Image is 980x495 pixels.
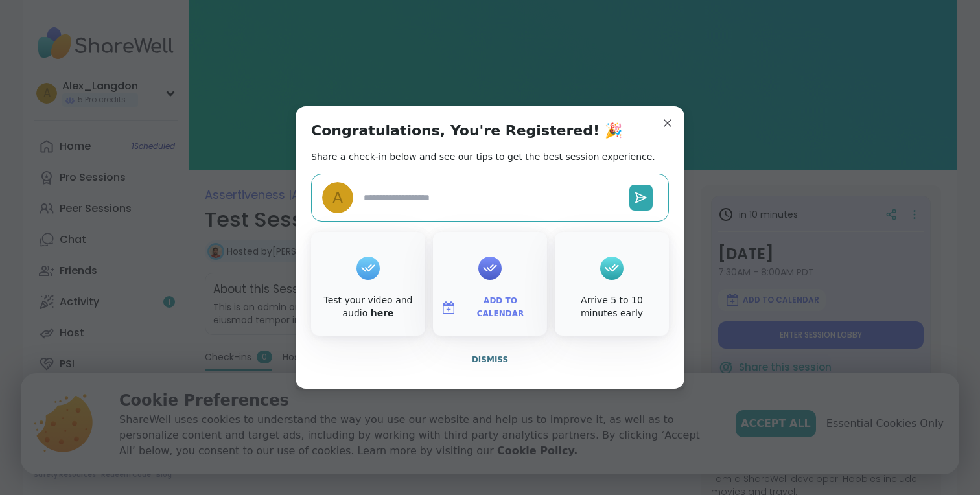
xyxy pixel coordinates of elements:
[557,294,666,319] div: Arrive 5 to 10 minutes early
[441,300,456,316] img: ShareWell Logomark
[472,355,508,364] span: Dismiss
[311,122,622,140] h1: Congratulations, You're Registered! 🎉
[332,187,343,209] span: A
[461,295,539,320] span: Add to Calendar
[311,150,655,163] h2: Share a check-in below and see our tips to get the best session experience.
[314,294,423,319] div: Test your video and audio
[371,308,394,318] a: here
[311,346,669,373] button: Dismiss
[436,294,544,321] button: Add to Calendar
